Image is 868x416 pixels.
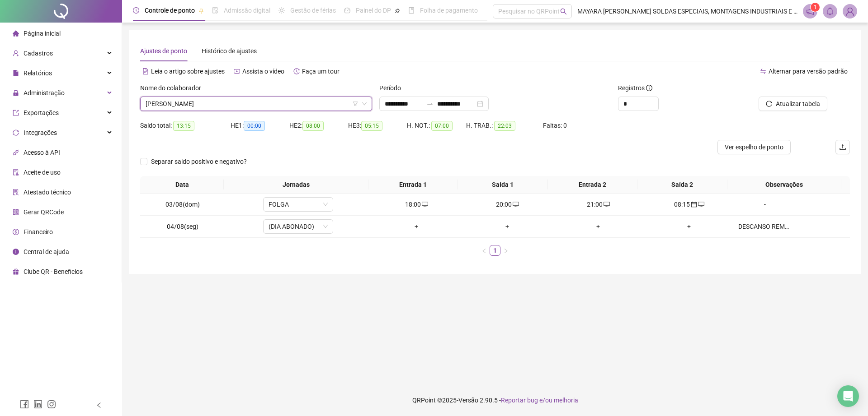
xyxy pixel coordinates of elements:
[140,120,231,131] div: Saldo total:
[224,176,368,194] th: Jornadas
[140,176,224,194] th: Data
[466,199,549,209] div: 20:00
[560,8,567,15] span: search
[843,5,857,18] img: 81816
[13,169,19,176] span: audit
[839,143,846,151] span: upload
[494,121,515,131] span: 22:03
[618,83,652,93] span: Registros
[198,8,204,14] span: pushpin
[731,180,838,190] span: Observações
[24,30,61,37] span: Página inicial
[96,402,102,408] span: left
[24,189,71,196] span: Atestado técnico
[479,245,490,256] button: left
[500,245,511,256] li: Próxima página
[13,268,19,275] span: gift
[557,222,640,231] div: +
[420,7,478,14] span: Folha de pagamento
[557,199,640,209] div: 21:00
[646,85,652,91] span: info-circle
[269,198,328,211] span: FOLGA
[512,201,519,208] span: desktop
[202,46,257,56] div: Histórico de ajustes
[290,7,336,14] span: Gestão de férias
[278,7,285,14] span: sun
[13,229,19,235] span: dollar
[603,201,610,208] span: desktop
[738,199,792,209] div: -
[146,97,367,111] span: RODRIGO AUGUSTO FORTUNATO
[717,140,791,154] button: Ver espelho de ponto
[212,7,218,14] span: file-done
[140,83,207,93] label: Nome do colaborador
[725,142,783,152] span: Ver espelho de ponto
[408,7,415,14] span: book
[348,120,407,131] div: HE 3:
[20,400,29,409] span: facebook
[24,89,65,97] span: Administração
[647,222,731,231] div: +
[231,120,289,131] div: HE 1:
[727,176,841,194] th: Observações
[13,209,19,215] span: qrcode
[490,245,500,255] a: 1
[323,202,328,207] span: down
[140,46,187,56] div: Ajustes de ponto
[776,99,820,109] span: Atualizar tabela
[466,120,543,131] div: H. TRAB.:
[479,245,490,256] li: Página anterior
[24,248,69,255] span: Central de ajuda
[234,68,240,74] span: youtube
[481,248,487,254] span: left
[24,50,53,57] span: Cadastros
[24,169,61,176] span: Aceite de uso
[814,4,817,10] span: 1
[122,384,868,416] footer: QRPoint © 2025 - 2.90.5 -
[47,400,56,409] span: instagram
[24,268,83,275] span: Clube QR - Beneficios
[466,222,549,231] div: +
[431,121,453,131] span: 07:00
[165,201,200,208] span: 03/08(dom)
[24,149,60,156] span: Acesso à API
[426,100,434,107] span: to
[837,385,859,407] div: Open Intercom Messenger
[167,223,198,230] span: 04/08(seg)
[379,83,407,93] label: Período
[690,201,697,208] span: calendar
[344,7,350,14] span: dashboard
[811,3,820,12] sup: 1
[697,201,704,208] span: desktop
[826,7,834,15] span: bell
[24,208,64,216] span: Gerar QRCode
[13,30,19,37] span: home
[151,68,225,75] span: Leia o artigo sobre ajustes
[33,400,42,409] span: linkedin
[24,228,53,236] span: Financeiro
[13,70,19,76] span: file
[302,121,324,131] span: 08:00
[13,50,19,56] span: user-add
[503,248,509,254] span: right
[375,199,458,209] div: 18:00
[490,245,500,256] li: 1
[356,7,391,14] span: Painel do DP
[759,97,827,111] button: Atualizar tabela
[738,222,792,231] div: DESCANSO REMUNERADO
[375,222,458,231] div: +
[421,201,428,208] span: desktop
[13,189,19,195] span: solution
[407,120,466,131] div: H. NOT.:
[543,122,567,129] span: Faltas: 0
[242,68,284,75] span: Assista o vídeo
[766,101,772,107] span: reload
[173,121,194,131] span: 13:15
[426,100,434,107] span: swap-right
[577,6,797,16] span: MAYARA [PERSON_NAME] SOLDAS ESPECIAIS, MONTAGENS INDUSTRIAIS E TREINAMENTOS LTDA
[24,109,59,116] span: Exportações
[224,7,270,14] span: Admissão digital
[458,397,478,404] span: Versão
[548,176,638,194] th: Entrada 2
[13,249,19,255] span: info-circle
